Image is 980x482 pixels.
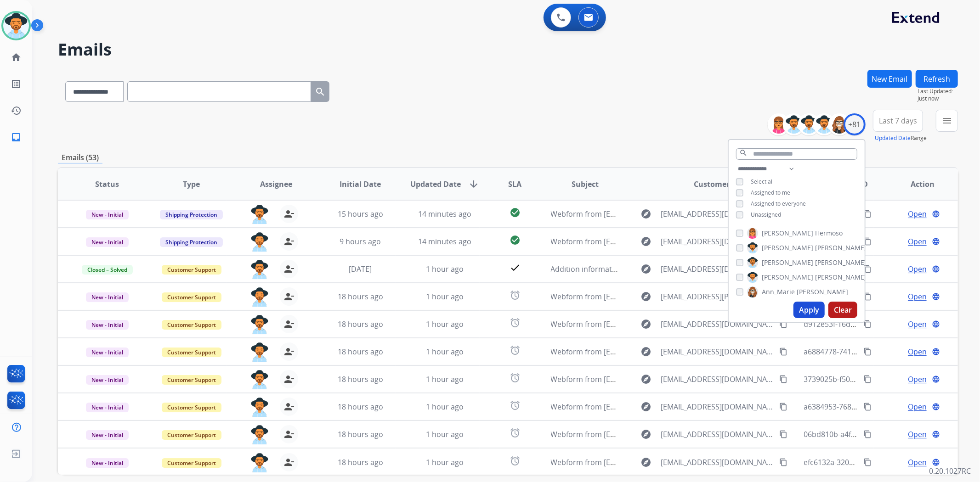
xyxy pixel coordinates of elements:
span: Webform from [EMAIL_ADDRESS][DOMAIN_NAME] on [DATE] [551,209,759,219]
span: [PERSON_NAME] [815,243,867,252]
span: Status [95,179,119,190]
span: Open [908,319,927,330]
mat-icon: explore [640,457,651,468]
span: 1 hour ago [426,264,464,274]
span: 18 hours ago [338,347,383,357]
span: 18 hours ago [338,319,383,329]
mat-icon: language [932,430,940,438]
mat-icon: person_remove [283,374,295,385]
mat-icon: content_copy [863,237,872,246]
span: Shipping Protection [160,210,223,219]
mat-icon: person_remove [283,401,295,412]
mat-icon: language [932,375,940,383]
mat-icon: explore [640,208,651,219]
mat-icon: person_remove [283,236,295,247]
span: Type [183,179,200,190]
span: 18 hours ago [338,457,383,467]
mat-icon: list_alt [11,78,22,90]
mat-icon: home [11,52,22,63]
mat-icon: content_copy [863,292,872,301]
button: Refresh [916,70,958,88]
img: agent-avatar [250,398,269,417]
mat-icon: content_copy [863,458,872,466]
span: Select all [751,178,774,185]
span: Customer Support [162,347,221,357]
span: [EMAIL_ADDRESS][DOMAIN_NAME] [661,457,774,468]
mat-icon: explore [640,401,651,412]
mat-icon: explore [640,236,651,247]
span: 1 hour ago [426,319,464,329]
mat-icon: person_remove [283,457,295,468]
span: Assignee [260,179,292,190]
span: 1 hour ago [426,402,464,412]
span: Assigned to everyone [751,200,806,207]
span: Updated Date [410,179,461,190]
img: agent-avatar [250,232,269,252]
button: Last 7 days [873,110,923,132]
span: New - Initial [86,320,129,330]
mat-icon: inbox [11,132,22,143]
span: Open [908,291,927,302]
span: 14 minutes ago [418,209,471,219]
span: [PERSON_NAME] [762,229,813,238]
span: Customer Support [162,292,221,302]
span: [PERSON_NAME] [762,273,813,282]
span: Addition information. [551,264,625,274]
span: 18 hours ago [338,429,383,439]
mat-icon: check [510,262,521,273]
span: Hermoso [815,229,843,238]
mat-icon: alarm [510,345,521,356]
span: 9 hours ago [340,236,381,247]
span: 3739025b-f50b-4539-8f33-7c76c04c4eaa [804,374,941,384]
span: New - Initial [86,237,129,247]
span: Open [908,263,927,275]
mat-icon: explore [640,263,651,275]
span: [PERSON_NAME] [762,243,813,252]
span: [EMAIL_ADDRESS][DOMAIN_NAME] [661,319,774,330]
img: agent-avatar [250,342,269,362]
span: [EMAIL_ADDRESS][DOMAIN_NAME] [661,346,774,357]
img: avatar [3,13,29,39]
mat-icon: check_circle [510,235,521,246]
span: Webform from [EMAIL_ADDRESS][DOMAIN_NAME] on [DATE] [551,402,759,412]
mat-icon: person_remove [283,263,295,275]
span: Unassigned [751,211,781,219]
mat-icon: content_copy [863,320,872,328]
span: Webform from [EMAIL_ADDRESS][DOMAIN_NAME] on [DATE] [551,457,759,467]
span: Initial Date [340,179,381,190]
span: [PERSON_NAME] [815,273,867,282]
mat-icon: history [11,105,22,116]
mat-icon: content_copy [863,375,872,383]
span: Open [908,236,927,247]
mat-icon: explore [640,291,651,302]
mat-icon: language [932,265,940,273]
span: Shipping Protection [160,237,223,247]
mat-icon: content_copy [863,265,872,273]
span: Range [875,134,927,142]
mat-icon: content_copy [863,403,872,411]
span: [DATE] [349,264,372,274]
span: Open [908,457,927,468]
img: agent-avatar [250,260,269,279]
mat-icon: content_copy [779,320,787,328]
mat-icon: content_copy [779,458,787,466]
div: +81 [844,113,866,135]
mat-icon: menu [941,115,952,126]
span: [PERSON_NAME] [762,258,813,267]
span: Webform from [EMAIL_ADDRESS][DOMAIN_NAME] on [DATE] [551,319,759,329]
span: Webform from [EMAIL_ADDRESS][DOMAIN_NAME] on [DATE] [551,236,759,247]
span: [EMAIL_ADDRESS][DOMAIN_NAME] [661,401,774,412]
p: Emails (53) [58,152,102,163]
span: SLA [508,179,521,190]
button: Updated Date [875,135,911,142]
mat-icon: language [932,320,940,328]
span: 1 hour ago [426,457,464,467]
span: Customer [694,179,730,190]
mat-icon: content_copy [779,347,787,356]
img: agent-avatar [250,315,269,334]
button: New Email [867,70,912,88]
mat-icon: alarm [510,317,521,328]
span: 18 hours ago [338,402,383,412]
span: [EMAIL_ADDRESS][DOMAIN_NAME] [661,429,774,440]
mat-icon: alarm [510,427,521,438]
